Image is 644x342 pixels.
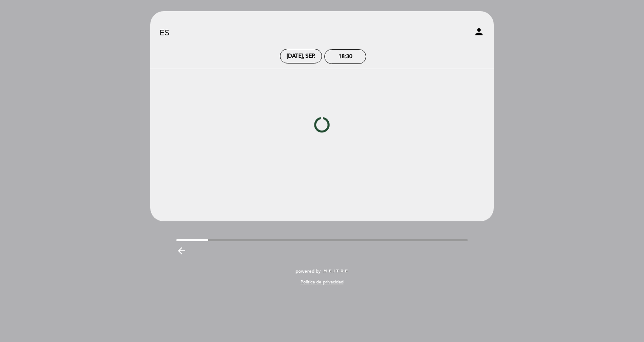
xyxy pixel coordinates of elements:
div: [DATE], sep. [287,53,315,59]
a: Pim's [266,21,378,46]
img: MEITRE [323,269,348,274]
i: person [474,26,484,37]
div: 18:30 [339,53,352,60]
a: powered by [296,268,348,274]
span: powered by [296,268,321,274]
button: person [474,26,484,40]
i: arrow_backward [176,245,187,256]
a: Política de privacidad [301,279,343,285]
